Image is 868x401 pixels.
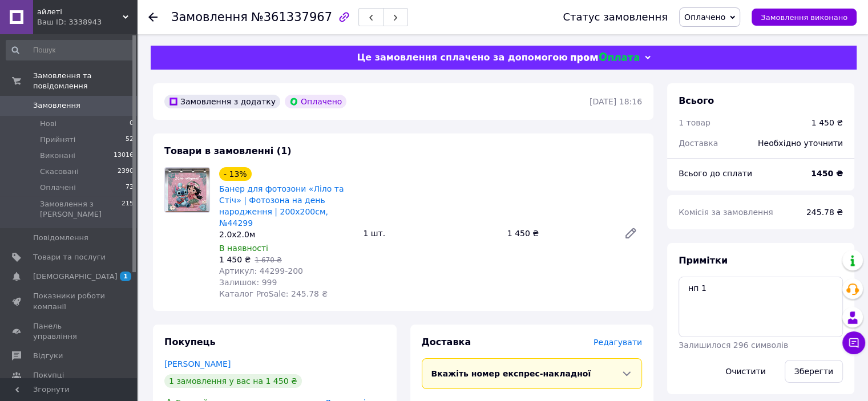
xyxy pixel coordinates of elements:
[122,199,134,220] span: 215
[219,278,277,287] span: Залишок: 999
[842,331,865,354] button: Чат з покупцем
[33,370,64,380] span: Покупці
[33,351,63,361] span: Відгуки
[811,169,843,178] b: 1450 ₴
[37,17,137,27] div: Ваш ID: 3338943
[118,167,134,177] span: 2390
[751,131,850,156] div: Необхідно уточнити
[219,244,268,253] span: В наявності
[619,222,642,245] a: Редагувати
[594,338,642,347] span: Редагувати
[37,7,123,17] span: айлеті
[164,95,280,108] div: Замовлення з додатку
[679,139,718,148] span: Доставка
[219,266,303,276] span: Артикул: 44299-200
[164,374,302,388] div: 1 замовлення у вас на 1 450 ₴
[285,95,346,108] div: Оплачено
[219,289,328,298] span: Каталог ProSale: 245.78 ₴
[422,337,471,347] span: Доставка
[40,135,75,145] span: Прийняті
[357,52,567,63] span: Це замовлення сплачено за допомогою
[219,255,251,264] span: 1 450 ₴
[130,119,134,129] span: 0
[33,321,106,342] span: Панель управління
[126,135,134,145] span: 52
[33,272,118,282] span: [DEMOGRAPHIC_DATA]
[679,255,728,266] span: Примітки
[563,11,668,23] div: Статус замовлення
[431,369,591,378] span: Вкажіть номер експрес-накладної
[40,119,56,129] span: Нові
[165,168,209,212] img: Банер для фотозони «Ліло та Стіч» | Фотозона на день народження | 200x200см, №44299
[255,256,281,264] span: 1 670 ₴
[33,233,88,243] span: Повідомлення
[679,277,843,337] textarea: нп 1
[33,71,137,91] span: Замовлення та повідомлення
[126,183,134,193] span: 73
[219,167,252,181] div: - 13%
[716,360,776,383] button: Очистити
[679,118,710,127] span: 1 товар
[164,145,292,156] span: Товари в замовленні (1)
[40,167,79,177] span: Скасовані
[6,40,135,60] input: Пошук
[806,208,843,217] span: 245.78 ₴
[33,291,106,311] span: Показники роботи компанії
[33,252,106,262] span: Товари та послуги
[679,208,773,217] span: Комісія за замовлення
[164,359,231,368] a: [PERSON_NAME]
[40,199,122,220] span: Замовлення з [PERSON_NAME]
[761,13,847,22] span: Замовлення виконано
[503,225,615,241] div: 1 450 ₴
[219,229,354,240] div: 2.0x2.0м
[358,225,502,241] div: 1 шт.
[684,13,725,22] span: Оплачено
[752,9,857,26] button: Замовлення виконано
[679,95,714,106] span: Всього
[164,337,216,347] span: Покупець
[33,100,80,111] span: Замовлення
[148,11,158,23] div: Повернутися назад
[171,10,248,24] span: Замовлення
[812,117,843,128] div: 1 450 ₴
[679,169,752,178] span: Всього до сплати
[571,52,639,63] img: evopay logo
[785,360,843,383] button: Зберегти
[251,10,332,24] span: №361337967
[114,151,134,161] span: 13016
[40,183,76,193] span: Оплачені
[590,97,642,106] time: [DATE] 18:16
[120,272,131,281] span: 1
[40,151,75,161] span: Виконані
[219,184,344,228] a: Банер для фотозони «Ліло та Стіч» | Фотозона на день народження | 200x200см, №44299
[679,341,788,350] span: Залишилося 296 символів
